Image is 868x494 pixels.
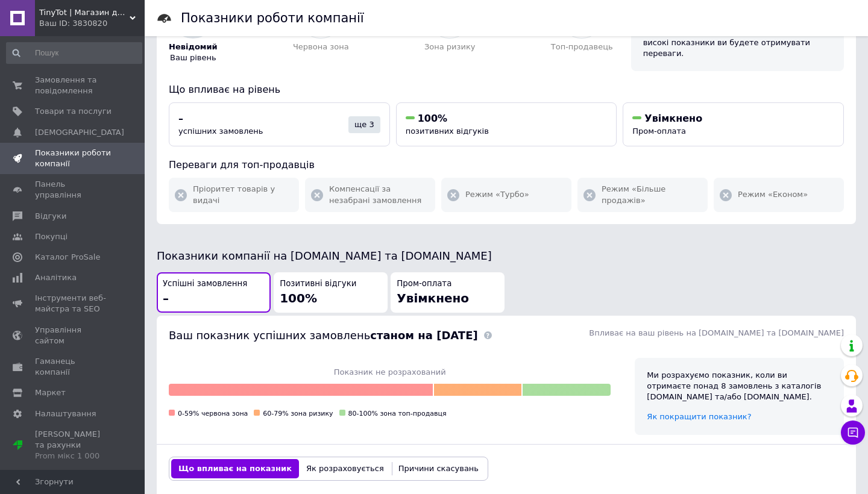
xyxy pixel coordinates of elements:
[39,7,130,18] span: TinyTot | Магазин дитячого одягу, взуття
[35,272,77,283] span: Аналітика
[35,408,96,419] span: Налаштування
[329,184,429,205] span: Компенсації за незабрані замовлення
[35,252,100,263] span: Каталог ProSale
[841,421,865,445] button: Чат з покупцем
[35,231,68,242] span: Покупці
[391,459,486,478] button: Причини скасувань
[391,272,505,313] button: Пром-оплатаУвімкнено
[157,272,271,313] button: Успішні замовлення–
[193,184,293,205] span: Пріоритет товарів у видачі
[163,291,169,305] span: –
[589,328,844,337] span: Впливає на ваш рівень на [DOMAIN_NAME] та [DOMAIN_NAME]
[35,127,124,138] span: [DEMOGRAPHIC_DATA]
[280,278,356,290] span: Позитивні відгуки
[418,113,447,124] span: 100%
[169,329,478,342] span: Ваш показник успішних замовлень
[263,410,333,417] span: 60-79% зона ризику
[299,459,391,478] button: Як розраховується
[169,84,280,95] span: Що впливає на рівень
[169,159,315,170] span: Переваги для топ-продавців
[424,42,476,52] span: Зона ризику
[293,42,349,52] span: Червона зона
[647,412,751,421] a: Як покращити показник?
[35,429,112,462] span: [PERSON_NAME] та рахунки
[35,211,66,222] span: Відгуки
[169,42,218,52] span: Невідомий
[35,179,112,201] span: Панель управління
[35,451,112,461] div: Prom мікс 1 000
[397,291,469,305] span: Увімкнено
[178,127,263,136] span: успішних замовлень
[644,113,702,124] span: Увімкнено
[35,325,112,346] span: Управління сайтом
[35,293,112,314] span: Інструменти веб-майстра та SEO
[465,189,529,200] span: Режим «Турбо»
[551,42,613,52] span: Топ-продавець
[6,42,142,64] input: Пошук
[163,278,247,290] span: Успішні замовлення
[348,410,447,417] span: 80-100% зона топ-продавця
[35,387,66,398] span: Маркет
[396,102,617,146] button: 100%позитивних відгуків
[623,102,844,146] button: УвімкненоПром-оплата
[643,26,832,59] div: Отримайте більше замовлень та відгуків. За високі показники ви будете отримувати переваги.
[35,106,112,117] span: Товари та послуги
[181,11,364,25] h1: Показники роботи компанії
[406,127,489,136] span: позитивних відгуків
[157,249,492,262] span: Показники компанії на [DOMAIN_NAME] та [DOMAIN_NAME]
[170,52,216,63] span: Ваш рівень
[647,370,832,403] div: Ми розрахуємо показник, коли ви отримаєте понад 8 замовлень з каталогів [DOMAIN_NAME] та/або [DOM...
[39,18,145,29] div: Ваш ID: 3830820
[738,189,808,200] span: Режим «Економ»
[602,184,702,205] span: Режим «Більше продажів»
[632,127,686,136] span: Пром-оплата
[35,75,112,96] span: Замовлення та повідомлення
[169,102,390,146] button: –успішних замовленьще 3
[370,329,477,342] b: станом на [DATE]
[35,148,112,169] span: Показники роботи компанії
[348,116,380,133] div: ще 3
[274,272,388,313] button: Позитивні відгуки100%
[280,291,317,305] span: 100%
[178,410,248,417] span: 0-59% червона зона
[397,278,451,290] span: Пром-оплата
[171,459,299,478] button: Що впливає на показник
[169,367,611,378] span: Показник не розрахований
[178,113,183,124] span: –
[35,356,112,378] span: Гаманець компанії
